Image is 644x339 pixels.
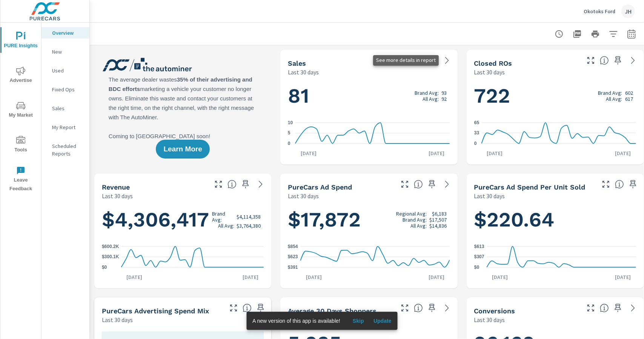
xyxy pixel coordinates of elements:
[301,273,327,281] p: [DATE]
[255,178,267,190] a: See more details in report
[414,180,423,189] span: Total cost of media for all PureCars channels for the selected dealership group over the selected...
[585,54,597,66] button: Make Fullscreen
[474,244,484,249] text: $613
[474,59,512,67] h5: Closed ROs
[600,178,612,190] button: Make Fullscreen
[474,183,586,191] h5: PureCars Ad Spend Per Unit Sold
[41,122,89,133] div: My Report
[102,265,107,270] text: $0
[426,302,438,314] span: Save this to your personalized report
[288,191,319,200] p: Last 30 days
[41,84,89,95] div: Fixed Ops
[442,90,447,96] p: 93
[102,191,133,200] p: Last 30 days
[399,178,411,190] button: Make Fullscreen
[403,217,427,223] p: Brand Avg:
[295,149,322,157] p: [DATE]
[423,96,439,102] p: All Avg:
[252,318,340,324] span: A new version of this app is available!
[474,207,636,233] h1: $220.64
[474,254,484,259] text: $307
[41,140,89,159] div: Scheduled Reports
[346,315,370,327] button: Skip
[441,302,453,314] a: See more details in report
[396,211,427,217] p: Regional Avg:
[52,142,83,157] p: Scheduled Reports
[610,273,636,281] p: [DATE]
[430,217,447,223] p: $17,507
[102,254,119,260] text: $300.1K
[606,26,621,42] button: Apply Filters
[41,46,89,57] div: New
[237,223,261,229] p: $3,764,380
[102,183,130,191] h5: Revenue
[474,120,480,125] text: 65
[606,96,622,102] p: All Avg:
[487,273,513,281] p: [DATE]
[621,5,635,18] div: JH
[163,146,202,153] span: Learn More
[570,26,585,42] button: "Export Report to PDF"
[255,302,267,314] span: Save this to your personalized report
[474,68,505,77] p: Last 30 days
[410,223,427,229] p: All Avg:
[52,105,83,112] p: Sales
[240,178,252,190] span: Save this to your personalized report
[584,8,615,15] p: Okotoks Ford
[227,180,237,189] span: Total sales revenue over the selected date range. [Source: This data is sourced from the dealer’s...
[612,302,624,314] span: Save this to your personalized report
[41,103,89,114] div: Sales
[288,120,293,125] text: 10
[615,180,624,189] span: Average cost of advertising per each vehicle sold at the dealer over the selected date range. The...
[474,307,515,315] h5: Conversions
[121,273,148,281] p: [DATE]
[598,90,622,96] p: Brand Avg:
[441,178,453,190] a: See more details in report
[237,273,264,281] p: [DATE]
[585,302,597,314] button: Make Fullscreen
[481,149,508,157] p: [DATE]
[627,178,639,190] span: Save this to your personalized report
[373,317,392,324] span: Update
[288,141,290,146] text: 0
[442,96,447,102] p: 92
[415,90,439,96] p: Brand Avg:
[212,178,224,190] button: Make Fullscreen
[243,304,252,313] span: This table looks at how you compare to the amount of budget you spend per channel as opposed to y...
[414,304,423,313] span: A rolling 30 day total of daily Shoppers on the dealership website, averaged over the selected da...
[52,86,83,93] p: Fixed Ops
[102,244,119,249] text: $600.2K
[627,54,639,66] a: See more details in report
[600,304,609,313] span: The number of dealer-specified goals completed by a visitor. [Source: This data is provided by th...
[288,183,352,191] h5: PureCars Ad Spend
[212,211,234,223] p: Brand Avg:
[288,265,298,270] text: $391
[3,66,39,85] span: Advertise
[288,83,450,109] h1: 81
[52,123,83,131] p: My Report
[41,65,89,76] div: Used
[288,68,319,77] p: Last 30 days
[41,27,89,39] div: Overview
[625,90,633,96] p: 602
[288,307,377,315] h5: Average 30 Days Shoppers
[610,149,636,157] p: [DATE]
[52,48,83,55] p: New
[474,141,477,146] text: 0
[3,166,39,193] span: Leave Feedback
[432,211,447,217] p: $6,183
[625,96,633,102] p: 617
[474,130,480,136] text: 33
[349,317,367,324] span: Skip
[627,302,639,314] a: See more details in report
[600,56,609,65] span: Number of Repair Orders Closed by the selected dealership group over the selected time range. [So...
[52,29,83,37] p: Overview
[218,223,234,229] p: All Avg:
[588,26,603,42] button: Print Report
[102,307,209,315] h5: PureCars Advertising Spend Mix
[102,207,264,233] h1: $4,306,417
[102,315,133,324] p: Last 30 days
[426,178,438,190] span: Save this to your personalized report
[156,140,209,159] button: Learn More
[424,273,450,281] p: [DATE]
